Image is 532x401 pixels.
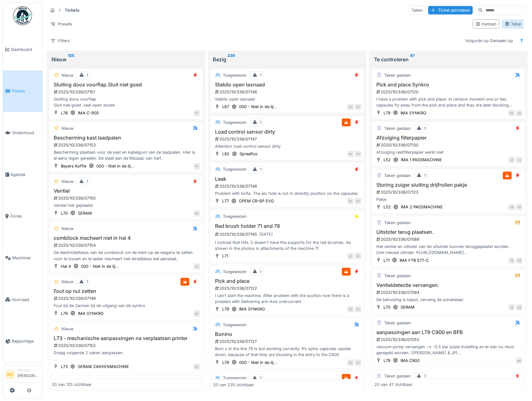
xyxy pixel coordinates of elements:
div: JD [508,304,515,310]
sup: 235 [228,56,235,63]
a: Rapportage [3,321,42,362]
div: Fout bij de 2armen bij de uitgang van de synkro [52,303,200,309]
div: L73 [61,364,68,370]
div: L70 [61,210,68,216]
div: JD [508,257,515,264]
div: L71 [222,253,228,259]
div: OPEM CR-6P EVO [239,198,274,204]
h3: Pick and place [213,278,361,284]
div: 1 [424,125,426,131]
div: L79 [222,360,229,365]
div: vacuum pomp vervangen --> -0.5 bar juiste instelling en er kan nu mooi geregeld worden. ([PERSON_... [374,344,523,356]
div: LM [516,257,522,264]
div: IMA SYNKRO [400,110,426,116]
div: 1 [260,166,261,172]
div: Bezig [213,56,362,63]
div: L79 [222,306,229,312]
div: IMA 1 PADSMACHINE [401,157,442,163]
span: Rapportage [12,338,40,344]
div: L79 [384,110,390,116]
h3: Ventieldetectie vervangen. [374,282,523,288]
div: JV [194,263,200,270]
div: 2025/10/336/07151 [53,89,200,95]
div: I have a problem with pick and place. In random moment one or two capsules fly away from the pick... [374,96,523,108]
li: [PERSON_NAME] [17,368,40,381]
div: L82 [222,151,229,157]
h3: Fout op nul zetten [52,288,200,294]
div: L52 [384,204,391,210]
div: IMA C900 [400,358,420,364]
a: Tickets [3,70,42,112]
span: Voorraad [12,297,40,303]
div: Taken gedaan [384,173,411,179]
div: Kanban [476,21,497,27]
div: Toegewezen [223,119,247,125]
div: Hal 4 [61,263,71,269]
div: 1 [260,119,261,125]
h3: Ventiel [52,188,200,194]
div: Toegewezen [223,375,247,381]
div: Filters [48,36,73,45]
div: NV [516,358,522,364]
div: Ticket aanmaken [428,6,473,14]
div: 2025/10/336/07147 [214,136,361,142]
div: LN [508,204,515,210]
div: 2025/10/336/07148 [214,183,361,189]
div: NA [194,210,200,217]
a: MJ Manager[PERSON_NAME] [5,368,40,383]
div: SV [194,364,200,370]
div: De electriciteitskas van de combilock om de klem op de wagens te zetten voor te lossen en te lade... [52,250,200,261]
div: KV [355,198,361,204]
div: 1 [260,72,261,78]
div: Afzuiging restfilterpapier werkt niet [374,149,523,155]
div: Boni o in the line 79 is bot working correctly. It’s spins capsules upside down, because of that ... [213,346,361,358]
div: CU [347,104,354,110]
div: Taken gedaan [384,320,411,326]
div: Taken gedaan [384,125,411,131]
div: L70 [384,304,390,310]
div: L67 [222,104,229,110]
div: JD [516,204,522,210]
div: KD [508,110,515,116]
span: Zones [10,213,40,219]
div: AT [347,253,354,259]
div: JV [355,306,361,312]
div: Taken gedaan [384,373,411,379]
div: 2025/10/336/07089 [376,236,523,242]
h3: combilock macheert niet in hal 4 [52,235,200,241]
div: EK [347,198,354,204]
a: Dashboard [3,29,42,70]
div: 2025/10/336/07146 [214,89,361,95]
h3: L73 - mechanische aanpassingen na verplaatsen printer [52,335,200,341]
a: Voorraad [3,279,42,321]
div: Taken [409,6,426,15]
div: 20 van 125 zichtbaar [52,382,92,387]
div: Graag volgende 2 zaken aanpassen: - Plaatsen ‘verlengstuk’ rollenbaan aan printer. - Plaatsen bes... [52,350,200,362]
h3: Load control sensor dirty [213,129,361,135]
div: Nieuw [62,125,73,131]
strong: Tickets [62,7,82,13]
div: Tabel [505,21,521,27]
div: IMA 2 PADSMACHINE [401,204,443,210]
div: 2025/10/336/07052 [376,337,523,343]
a: Zones [3,195,42,237]
span: Agenda [10,172,40,178]
div: Attention load control sensor dirty [213,143,361,149]
h3: Afzuiging filterpapier [374,135,523,141]
h3: Leak [213,176,361,182]
div: JV [516,157,522,163]
h3: Pick and place Synkro [374,82,523,88]
div: 20 van 235 zichtbaar [213,382,254,387]
div: 2025/10/336/07154 [53,242,200,248]
div: I can’t start the machine. After problem with the suction now there is a problem with Delivering ... [213,293,361,305]
span: Onderhoud [12,130,40,136]
div: 2025/10/336/07122 [214,285,361,291]
div: Beyers Koffie [61,163,86,169]
div: SERAM [400,304,415,310]
div: 000 - Niet in de lij... [239,104,277,110]
div: Ventiel niet geplaatst [52,202,200,208]
div: Toegewezen [223,269,247,275]
div: FT [194,110,200,116]
a: Onderhoud [3,112,42,154]
h3: Red brush holder 71 and 78 [213,223,361,229]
